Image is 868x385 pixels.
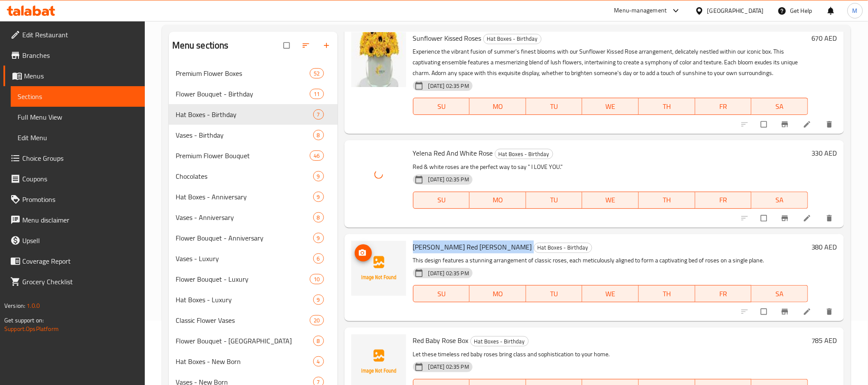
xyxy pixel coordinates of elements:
h6: 670 AED [811,32,837,44]
span: Hat Boxes - New Born [176,356,313,367]
div: Vases - Birthday8 [169,125,338,145]
a: Branches [3,45,145,66]
span: Edit Restaurant [22,30,138,40]
div: Menu-management [614,6,667,16]
button: upload picture [355,244,372,262]
div: items [313,356,324,367]
span: 8 [314,214,323,222]
span: Promotions [22,194,138,205]
a: Edit menu item [803,307,813,316]
div: Hat Boxes - Anniversary9 [169,186,338,207]
span: [DATE] 02:35 PM [425,175,473,183]
div: Hat Boxes - Birthday [483,34,542,44]
button: TU [526,98,583,115]
a: Grocery Checklist [3,271,145,292]
span: Sunflower Kissed Roses [413,32,482,45]
span: FR [699,288,748,300]
span: SU [417,100,467,113]
span: Flower Bouquet - Anniversary [176,233,313,243]
button: delete [820,115,841,134]
a: Coupons [3,168,145,189]
span: MO [473,100,523,113]
span: Vases - Birthday [176,130,313,140]
span: 52 [310,69,323,78]
button: FR [695,98,752,115]
span: Sections [18,91,138,102]
div: Hat Boxes - Anniversary [176,192,313,202]
span: Grocery Checklist [22,277,138,287]
span: Flower Bouquet - Birthday [176,89,310,99]
span: WE [586,100,635,113]
span: 11 [310,90,323,98]
a: Coverage Report [3,251,145,271]
div: Hat Boxes - Birthday [534,243,592,253]
span: FR [699,194,748,206]
button: Branch-specific-item [775,209,796,228]
span: [PERSON_NAME] Red [PERSON_NAME] [413,241,532,253]
span: TH [642,100,692,113]
a: Upsell [3,230,145,251]
div: items [310,68,323,78]
div: Premium Flower Boxes52 [169,63,338,84]
div: items [313,192,324,202]
button: TH [639,192,695,209]
span: Premium Flower Bouquet [176,150,310,161]
button: TU [526,285,583,302]
span: SU [417,194,467,206]
span: MO [473,288,523,300]
span: 6 [314,255,323,263]
span: [DATE] 02:35 PM [425,82,473,90]
span: Flower Bouquet - [GEOGRAPHIC_DATA] [176,336,313,346]
span: TU [530,194,579,206]
button: delete [820,209,841,228]
button: Branch-specific-item [775,115,796,134]
span: Select to update [756,210,774,226]
span: Select to update [756,304,774,320]
a: Edit menu item [803,120,813,129]
span: Menus [24,71,138,81]
h6: 330 AED [811,147,837,159]
span: Get support on: [4,315,44,326]
button: MO [470,285,526,302]
span: TH [642,194,692,206]
button: WE [582,285,639,302]
span: 7 [314,111,323,119]
div: Flower Bouquet - [GEOGRAPHIC_DATA]8 [169,331,338,351]
a: Sections [11,86,145,107]
span: Choice Groups [22,153,138,163]
button: Branch-specific-item [775,302,796,321]
span: 9 [314,172,323,180]
span: SU [417,288,467,300]
div: Chocolates9 [169,166,338,186]
span: SA [755,288,805,300]
span: Classic Flower Vases [176,315,310,325]
p: This design features a stunning arrangement of classic roses, each meticulously aligned to form a... [413,255,808,266]
button: SU [413,192,470,209]
span: 10 [310,275,323,283]
div: Premium Flower Bouquet46 [169,145,338,166]
div: items [313,130,324,140]
span: WE [586,194,635,206]
span: TU [530,100,579,113]
div: items [313,171,324,181]
span: Vases - Luxury [176,253,313,264]
div: items [310,150,323,161]
span: 9 [314,234,323,242]
a: Support.OpsPlatform [4,323,59,334]
h2: Menu sections [172,39,229,52]
button: SA [751,98,808,115]
img: Yelena Red Rose [351,241,406,296]
span: Branches [22,50,138,60]
span: Hat Boxes - Luxury [176,295,313,305]
span: [DATE] 02:35 PM [425,269,473,277]
a: Edit Menu [11,127,145,148]
div: items [310,274,323,284]
span: 9 [314,296,323,304]
span: SA [755,100,805,113]
span: 4 [314,358,323,366]
span: 1.0.0 [27,300,40,311]
div: Vases - Anniversary8 [169,207,338,228]
span: Version: [4,300,25,311]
